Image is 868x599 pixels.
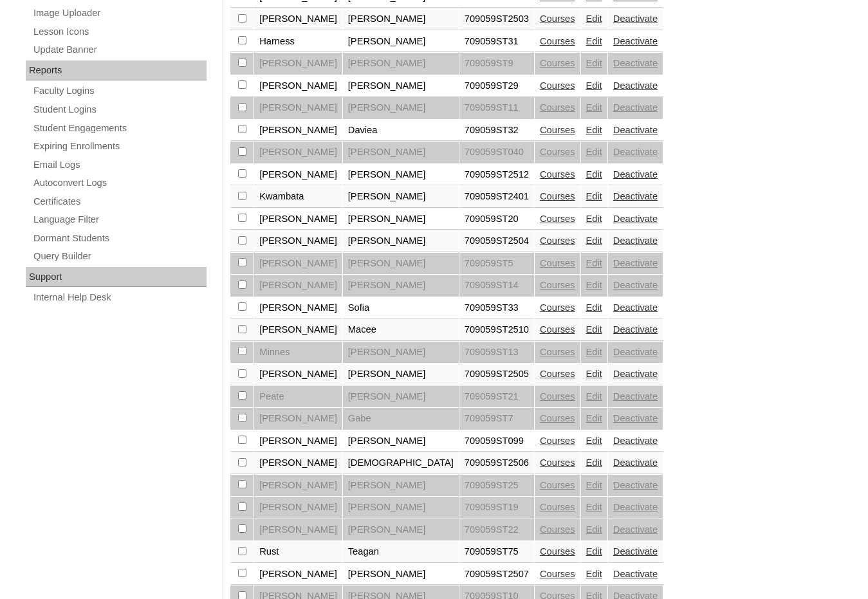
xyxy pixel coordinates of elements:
[343,186,459,208] td: [PERSON_NAME]
[459,275,534,297] td: 709059ST14
[459,364,534,385] td: 709059ST2505
[540,391,575,401] a: Courses
[459,164,534,186] td: 709059ST2512
[613,214,658,224] a: Deactivate
[459,564,534,585] td: 709059ST2507
[254,97,342,119] td: [PERSON_NAME]
[540,569,575,579] a: Courses
[32,42,207,58] a: Update Banner
[459,8,534,30] td: 709059ST2503
[459,208,534,230] td: 709059ST20
[32,194,207,210] a: Certificates
[540,546,575,557] a: Courses
[586,280,602,290] a: Edit
[32,230,207,246] a: Dormant Students
[343,408,459,430] td: Gabe
[343,208,459,230] td: [PERSON_NAME]
[586,14,602,24] a: Edit
[343,497,459,519] td: [PERSON_NAME]
[343,297,459,319] td: Sofia
[254,142,342,163] td: [PERSON_NAME]
[613,546,658,557] a: Deactivate
[540,324,575,335] a: Courses
[254,230,342,252] td: [PERSON_NAME]
[586,324,602,335] a: Edit
[254,519,342,541] td: [PERSON_NAME]
[459,319,534,341] td: 709059ST2510
[343,319,459,341] td: Macee
[254,319,342,341] td: [PERSON_NAME]
[26,60,207,81] div: Reports
[254,564,342,585] td: [PERSON_NAME]
[540,191,575,201] a: Courses
[343,53,459,75] td: [PERSON_NAME]
[613,302,658,313] a: Deactivate
[343,475,459,497] td: [PERSON_NAME]
[459,452,534,474] td: 709059ST2506
[254,342,342,364] td: Minnes
[254,275,342,297] td: [PERSON_NAME]
[254,120,342,142] td: [PERSON_NAME]
[459,386,534,408] td: 709059ST21
[586,125,602,135] a: Edit
[32,120,207,136] a: Student Engagements
[586,102,602,113] a: Edit
[254,386,342,408] td: Peate
[540,369,575,379] a: Courses
[459,297,534,319] td: 709059ST33
[459,253,534,275] td: 709059ST5
[613,102,658,113] a: Deactivate
[32,248,207,264] a: Query Builder
[540,102,575,113] a: Courses
[586,480,602,490] a: Edit
[343,452,459,474] td: [DEMOGRAPHIC_DATA]
[254,208,342,230] td: [PERSON_NAME]
[343,253,459,275] td: [PERSON_NAME]
[254,31,342,53] td: Harness
[343,230,459,252] td: [PERSON_NAME]
[343,75,459,97] td: [PERSON_NAME]
[540,169,575,180] a: Courses
[459,53,534,75] td: 709059ST9
[540,436,575,446] a: Courses
[343,342,459,364] td: [PERSON_NAME]
[613,125,658,135] a: Deactivate
[32,5,207,21] a: Image Uploader
[540,258,575,268] a: Courses
[459,475,534,497] td: 709059ST25
[540,58,575,68] a: Courses
[540,147,575,157] a: Courses
[586,546,602,557] a: Edit
[586,258,602,268] a: Edit
[459,97,534,119] td: 709059ST11
[459,519,534,541] td: 709059ST22
[254,186,342,208] td: Kwambata
[540,302,575,313] a: Courses
[32,175,207,191] a: Autoconvert Logs
[540,235,575,246] a: Courses
[586,235,602,246] a: Edit
[32,157,207,173] a: Email Logs
[586,58,602,68] a: Edit
[254,164,342,186] td: [PERSON_NAME]
[586,347,602,357] a: Edit
[343,519,459,541] td: [PERSON_NAME]
[254,541,342,563] td: Rust
[32,24,207,40] a: Lesson Icons
[459,186,534,208] td: 709059ST2401
[254,253,342,275] td: [PERSON_NAME]
[613,457,658,468] a: Deactivate
[343,430,459,452] td: [PERSON_NAME]
[32,212,207,228] a: Language Filter
[459,541,534,563] td: 709059ST75
[613,258,658,268] a: Deactivate
[586,369,602,379] a: Edit
[613,280,658,290] a: Deactivate
[613,235,658,246] a: Deactivate
[343,97,459,119] td: [PERSON_NAME]
[343,120,459,142] td: Daviea
[540,125,575,135] a: Courses
[343,364,459,385] td: [PERSON_NAME]
[613,80,658,91] a: Deactivate
[586,80,602,91] a: Edit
